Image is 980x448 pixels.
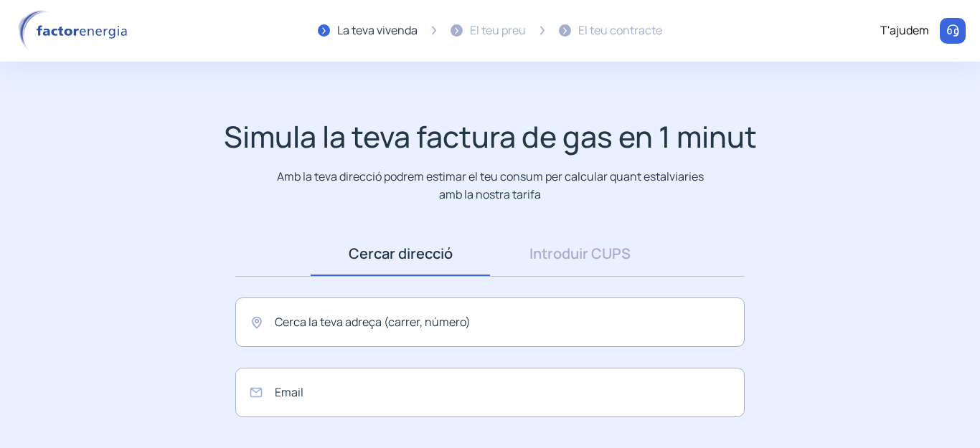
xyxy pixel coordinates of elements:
a: Cercar direcció [311,232,490,276]
a: Introduir CUPS [490,232,669,276]
p: Amb la teva direcció podrem estimar el teu consum per calcular quant estalviaries amb la nostra t... [274,168,707,203]
h1: Simula la teva factura de gas en 1 minut [224,119,757,154]
div: La teva vivenda [337,22,418,40]
img: llamar [946,24,960,38]
div: El teu preu [470,22,526,40]
div: T'ajudem [880,22,929,40]
div: El teu contracte [578,22,662,40]
img: logo factor [14,10,136,52]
